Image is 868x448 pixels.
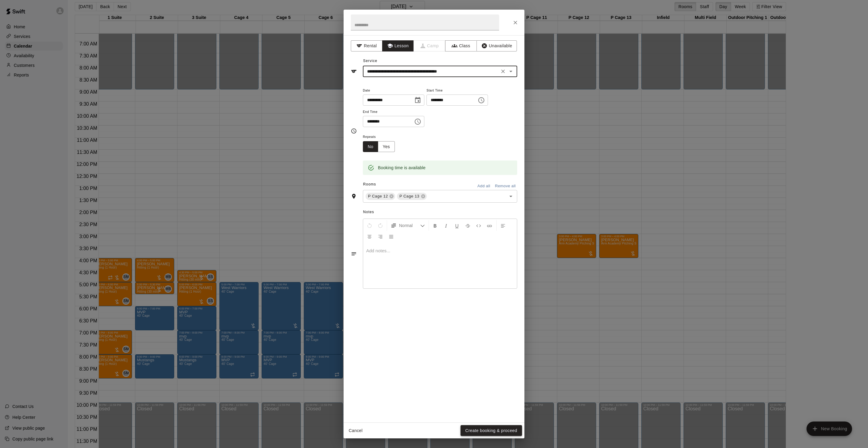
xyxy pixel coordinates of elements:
[452,220,462,231] button: Format Underline
[412,116,424,128] button: Choose time, selected time is 7:00 PM
[397,193,426,200] div: P Cage 13
[366,193,395,200] div: P Cage 12
[366,193,390,199] span: P Cage 12
[351,251,357,257] svg: Notes
[476,40,517,51] button: Unavailable
[363,108,424,116] span: End Time
[430,220,440,231] button: Format Bold
[363,141,378,152] button: No
[499,67,507,76] button: Clear
[364,220,375,231] button: Undo
[375,220,385,231] button: Redo
[382,40,414,51] button: Lesson
[363,207,517,217] span: Notes
[507,192,515,201] button: Open
[363,141,395,152] div: outlined button group
[351,193,357,199] svg: Rooms
[386,231,396,242] button: Justify Align
[414,40,445,51] span: Camps can only be created in the Services page
[351,68,357,74] svg: Service
[346,425,365,436] button: Cancel
[363,59,377,63] span: Service
[364,231,375,242] button: Center Align
[351,128,357,134] svg: Timing
[473,220,484,231] button: Insert Code
[388,220,427,231] button: Formatting Options
[378,141,395,152] button: Yes
[397,193,422,199] span: P Cage 13
[351,40,382,51] button: Rental
[375,231,385,242] button: Right Align
[510,17,521,28] button: Close
[441,220,451,231] button: Format Italics
[445,40,477,51] button: Class
[461,425,522,436] button: Create booking & proceed
[363,182,376,186] span: Rooms
[474,182,493,191] button: Add all
[426,87,488,95] span: Start Time
[463,220,473,231] button: Format Strikethrough
[363,87,424,95] span: Date
[484,220,495,231] button: Insert Link
[399,222,420,229] span: Normal
[498,220,508,231] button: Left Align
[493,182,517,191] button: Remove all
[378,162,426,173] div: Booking time is available
[363,133,400,141] span: Repeats
[475,94,487,106] button: Choose time, selected time is 6:00 PM
[507,67,515,76] button: Open
[412,94,424,106] button: Choose date, selected date is Aug 21, 2025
